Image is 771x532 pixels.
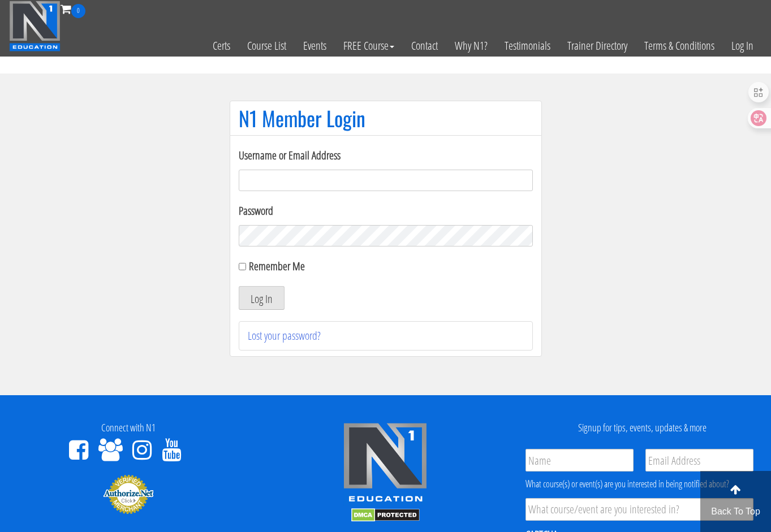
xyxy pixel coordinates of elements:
label: Password [239,202,533,219]
span: 0 [71,4,85,18]
a: Trainer Directory [559,18,636,73]
input: Email Address [645,449,753,472]
img: n1-edu-logo [343,422,428,506]
img: Authorize.Net Merchant - Click to Verify [103,474,154,514]
h4: Connect with N1 [8,422,248,434]
h4: Signup for tips, events, updates & more [523,422,763,434]
a: Certs [204,18,239,73]
a: 0 [61,1,85,16]
a: Why N1? [446,18,496,73]
img: DMCA.com Protection Status [351,508,420,522]
input: What course/event are you interested in? [526,498,753,521]
div: What course(s) or event(s) are you interested in being notified about? [526,477,753,491]
img: n1-education [9,1,61,51]
label: Username or Email Address [239,147,533,164]
a: Testimonials [496,18,559,73]
h1: N1 Member Login [239,107,533,129]
label: Remember Me [249,258,305,274]
a: Terms & Conditions [636,18,723,73]
a: Contact [403,18,446,73]
input: Name [526,449,634,472]
a: Lost your password? [248,328,321,343]
a: Events [295,18,335,73]
a: Course List [239,18,295,73]
a: FREE Course [335,18,403,73]
a: Log In [723,18,762,73]
button: Log In [239,286,285,310]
